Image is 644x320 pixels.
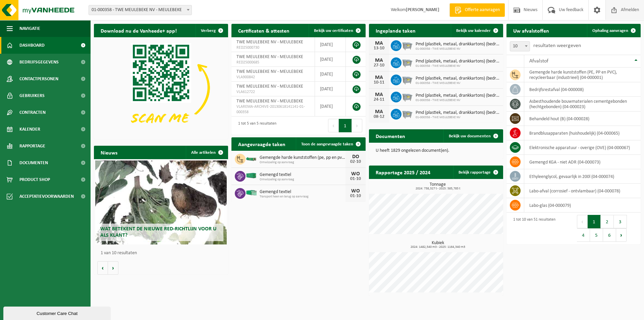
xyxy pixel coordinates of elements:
[231,137,292,150] h2: Aangevraagde taken
[449,3,505,17] a: Offerte aanvragen
[236,104,310,115] span: VLAREMA-ARCHIVE-20130618141141-01-000358
[19,154,48,171] span: Documenten
[260,172,345,178] span: Gemengd textiel
[236,45,310,50] span: RED25000730
[231,24,296,37] h2: Certificaten & attesten
[260,178,345,182] span: Omwisseling op aanvraag
[349,159,362,164] div: 02-10
[372,187,503,190] span: 2024: 738,327 t - 2025: 585,785 t
[524,97,641,111] td: asbesthoudende bouwmaterialen cementgebonden (hechtgebonden) (04-000023)
[100,226,216,238] span: Wat betekent de nieuwe RED-richtlijn voor u als klant?
[416,42,500,47] span: Pmd (plastiek, metaal, drankkartons) (bedrijven)
[453,166,502,179] a: Bekijk rapportage
[510,41,530,51] span: 10
[196,24,227,37] button: Verberg
[369,166,437,179] h2: Rapportage 2025 / 2024
[236,75,310,80] span: VLA900842
[372,109,386,115] div: MA
[510,42,530,51] span: 10
[339,119,352,132] button: 1
[449,134,491,138] span: Bekijk uw documenten
[19,71,58,87] span: Contactpersonen
[19,87,45,104] span: Gebruikers
[376,148,496,153] p: U heeft 1829 ongelezen document(en).
[19,138,45,154] span: Rapportage
[616,228,627,242] button: Next
[372,182,503,190] h3: Tonnage
[451,24,502,37] a: Bekijk uw kalender
[372,245,503,249] span: 2024: 1482,540 m3 - 2025: 1164,340 m3
[601,215,614,228] button: 2
[186,146,227,159] a: Alle artikelen
[524,140,641,155] td: elektronische apparatuur - overige (OVE) (04-000067)
[416,64,500,68] span: 01-000358 - TWE MEULEBEKE NV
[19,37,45,54] span: Dashboard
[314,29,353,33] span: Bekijk uw certificaten
[401,91,413,102] img: WB-2500-GAL-GY-01
[352,119,362,132] button: Next
[246,173,257,179] img: HK-XC-40-GN-00
[524,155,641,169] td: gemengd KGA - niet ADR (04-000073)
[416,76,500,81] span: Pmd (plastiek, metaal, drankkartons) (bedrijven)
[372,97,386,102] div: 24-11
[510,214,555,242] div: 1 tot 10 van 51 resultaten
[401,56,413,68] img: WB-2500-GAL-GY-01
[260,155,345,161] span: Gemengde harde kunststoffen (pe, pp en pvc), recycleerbaar (industrieel)
[524,184,641,198] td: labo-afval (corrosief - ontvlambaar) (04-000078)
[590,228,603,242] button: 5
[19,104,46,121] span: Contracten
[349,177,362,181] div: 01-10
[416,116,500,120] span: 01-000358 - TWE MEULEBEKE NV
[524,111,641,126] td: behandeld hout (B) (04-000028)
[372,41,386,46] div: MA
[236,54,303,59] span: TWE MEULEBEKE NV - MEULEBEKE
[533,43,581,48] label: resultaten weergeven
[309,24,365,37] a: Bekijk uw certificaten
[614,215,627,228] button: 3
[101,251,225,256] p: 1 van 10 resultaten
[372,92,386,97] div: MA
[94,24,183,37] h2: Download nu de Vanheede+ app!
[236,99,303,104] span: TWE MEULEBEKE NV - MEULEBEKE
[19,20,40,37] span: Navigatie
[315,52,346,67] td: [DATE]
[349,154,362,159] div: DO
[506,24,556,37] h2: Uw afvalstoffen
[577,228,590,242] button: 4
[443,129,502,143] a: Bekijk uw documenten
[94,146,124,159] h2: Nieuws
[372,80,386,85] div: 10-11
[524,198,641,213] td: labo-glas (04-000079)
[315,96,346,117] td: [DATE]
[456,29,491,33] span: Bekijk uw kalender
[372,75,386,80] div: MA
[3,305,112,320] iframe: chat widget
[369,129,412,142] h2: Documenten
[236,40,303,45] span: TWE MEULEBEKE NV - MEULEBEKE
[524,82,641,97] td: bedrijfsrestafval (04-000008)
[406,7,439,12] strong: [PERSON_NAME]
[89,5,192,15] span: 01-000358 - TWE MEULEBEKE NV - MEULEBEKE
[108,261,118,275] button: Volgende
[588,215,601,228] button: 1
[260,189,345,195] span: Gemengd textiel
[587,24,640,37] a: Ophaling aanvragen
[463,7,501,13] span: Offerte aanvragen
[372,63,386,68] div: 27-10
[577,215,588,228] button: Previous
[349,171,362,177] div: WO
[19,121,40,138] span: Kalender
[401,74,413,85] img: WB-2500-GAL-GY-01
[603,228,616,242] button: 6
[401,108,413,119] img: WB-2500-GAL-GY-01
[416,110,500,116] span: Pmd (plastiek, metaal, drankkartons) (bedrijven)
[328,119,339,132] button: Previous
[94,37,228,138] img: Download de VHEPlus App
[236,69,303,74] span: TWE MEULEBEKE NV - MEULEBEKE
[236,89,310,95] span: VLA612722
[236,84,303,89] span: TWE MEULEBEKE NV - MEULEBEKE
[236,60,310,65] span: RED25000685
[372,115,386,119] div: 08-12
[19,171,50,188] span: Product Shop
